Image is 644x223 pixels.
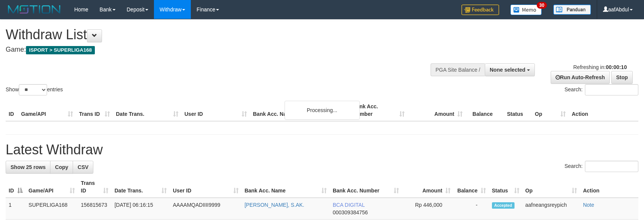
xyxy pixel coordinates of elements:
[26,176,78,198] th: Game/API: activate to sort column ascending
[6,161,50,174] a: Show 25 rows
[583,202,594,208] a: Note
[181,100,250,121] th: User ID
[490,67,525,73] span: None selected
[76,100,113,121] th: Trans ID
[113,100,181,121] th: Date Trans.
[565,84,638,95] label: Search:
[6,27,422,42] h1: Withdraw List
[111,176,170,198] th: Date Trans.: activate to sort column ascending
[485,63,535,76] button: None selected
[6,100,18,121] th: ID
[78,176,111,198] th: Trans ID: activate to sort column ascending
[350,100,408,121] th: Bank Acc. Number
[333,209,368,215] span: Copy 000309384756 to clipboard
[510,5,542,15] img: Button%20Memo.svg
[553,5,591,15] img: panduan.png
[537,2,547,9] span: 30
[19,84,47,95] select: Showentries
[606,64,627,70] strong: 00:00:10
[55,164,68,170] span: Copy
[585,161,638,172] input: Search:
[18,100,76,121] th: Game/API
[489,176,522,198] th: Status: activate to sort column ascending
[454,198,489,220] td: -
[330,176,402,198] th: Bank Acc. Number: activate to sort column ascending
[402,176,454,198] th: Amount: activate to sort column ascending
[454,176,489,198] th: Balance: activate to sort column ascending
[569,100,638,121] th: Action
[111,198,170,220] td: [DATE] 06:16:15
[11,164,46,170] span: Show 25 rows
[250,100,350,121] th: Bank Acc. Name
[611,71,633,84] a: Stop
[245,202,304,208] a: [PERSON_NAME], S.AK.
[285,101,360,120] div: Processing...
[408,100,466,121] th: Amount
[6,84,63,95] label: Show entries
[532,100,569,121] th: Op
[461,5,499,15] img: Feedback.jpg
[431,63,485,76] div: PGA Site Balance /
[492,202,515,209] span: Accepted
[242,176,330,198] th: Bank Acc. Name: activate to sort column ascending
[6,4,63,15] img: MOTION_logo.png
[580,176,638,198] th: Action
[333,202,365,208] span: BCA DIGITAL
[6,142,638,157] h1: Latest Withdraw
[78,198,111,220] td: 156815673
[73,161,93,174] a: CSV
[402,198,454,220] td: Rp 446,000
[78,164,88,170] span: CSV
[585,84,638,95] input: Search:
[170,198,241,220] td: AAAAMQADIIII9999
[466,100,504,121] th: Balance
[565,161,638,172] label: Search:
[522,198,580,220] td: aafneangsreypich
[6,198,26,220] td: 1
[573,64,627,70] span: Refreshing in:
[6,46,422,54] h4: Game:
[26,198,78,220] td: SUPERLIGA168
[522,176,580,198] th: Op: activate to sort column ascending
[170,176,241,198] th: User ID: activate to sort column ascending
[6,176,26,198] th: ID: activate to sort column descending
[504,100,532,121] th: Status
[551,71,610,84] a: Run Auto-Refresh
[50,161,73,174] a: Copy
[26,46,95,54] span: ISPORT > SUPERLIGA168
